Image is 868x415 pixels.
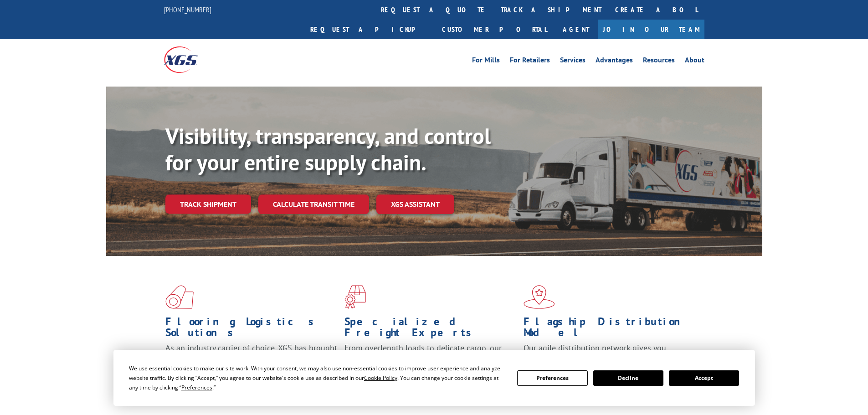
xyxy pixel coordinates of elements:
[472,56,500,67] a: For Mills
[165,343,337,375] span: As an industry carrier of choice, XGS has brought innovation and dedication to flooring logistics...
[364,374,397,382] span: Cookie Policy
[510,56,550,67] a: For Retailers
[181,384,212,391] span: Preferences
[258,195,369,214] a: Calculate transit time
[165,285,194,309] img: xgs-icon-total-supply-chain-intelligence-red
[598,20,704,39] a: Join Our Team
[344,316,517,343] h1: Specialized Freight Experts
[303,20,435,39] a: Request a pickup
[344,343,517,383] p: From overlength loads to delicate cargo, our experienced staff knows the best way to move your fr...
[165,122,491,176] b: Visibility, transparency, and control for your entire supply chain.
[165,195,251,214] a: Track shipment
[524,343,691,364] span: Our agile distribution network gives you nationwide inventory management on demand.
[165,316,338,343] h1: Flooring Logistics Solutions
[524,316,696,343] h1: Flagship Distribution Model
[113,350,755,406] div: Cookie Consent Prompt
[344,285,366,309] img: xgs-icon-focused-on-flooring-red
[129,364,506,392] div: We use essential cookies to make our site work. With your consent, we may also use non-essential ...
[685,56,704,67] a: About
[435,20,554,39] a: Customer Portal
[517,370,587,386] button: Preferences
[164,5,211,14] a: [PHONE_NUMBER]
[643,56,675,67] a: Resources
[669,370,739,386] button: Accept
[560,56,586,67] a: Services
[593,370,663,386] button: Decline
[524,285,555,309] img: xgs-icon-flagship-distribution-model-red
[554,20,598,39] a: Agent
[376,195,454,214] a: XGS ASSISTANT
[596,56,633,67] a: Advantages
